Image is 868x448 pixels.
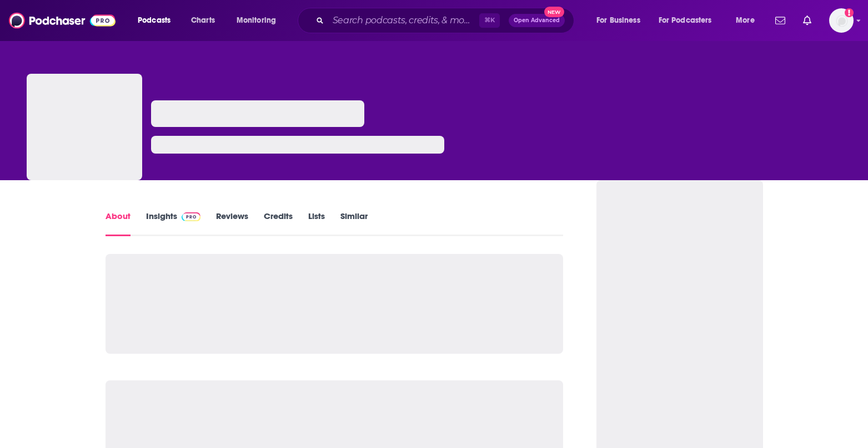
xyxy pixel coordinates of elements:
span: Monitoring [237,13,276,28]
a: Credits [264,211,293,236]
a: Show notifications dropdown [799,11,816,30]
span: Podcasts [138,13,170,28]
a: InsightsPodchaser Pro [146,211,201,236]
img: User Profile [829,8,854,33]
button: Open AdvancedNew [509,14,565,27]
button: open menu [130,12,185,29]
img: Podchaser Pro [182,212,201,221]
div: Search podcasts, credits, & more... [308,8,585,33]
button: open menu [589,12,654,29]
span: Charts [191,13,215,28]
button: open menu [728,12,769,29]
a: Reviews [216,211,248,236]
a: Show notifications dropdown [771,11,790,30]
a: About [106,211,131,236]
button: open menu [229,12,290,29]
button: open menu [651,12,728,29]
span: Open Advanced [514,18,560,23]
span: For Business [596,13,640,28]
span: New [544,7,564,17]
span: Logged in as antonettefrontgate [829,8,854,33]
button: Show profile menu [829,8,854,33]
input: Search podcasts, credits, & more... [328,12,479,29]
a: Charts [184,12,222,29]
a: Similar [340,211,368,236]
span: For Podcasters [659,13,712,28]
span: More [736,13,755,28]
svg: Add a profile image [845,8,854,17]
a: Lists [308,211,325,236]
span: ⌘ K [479,13,500,28]
img: Podchaser - Follow, Share and Rate Podcasts [9,10,116,31]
